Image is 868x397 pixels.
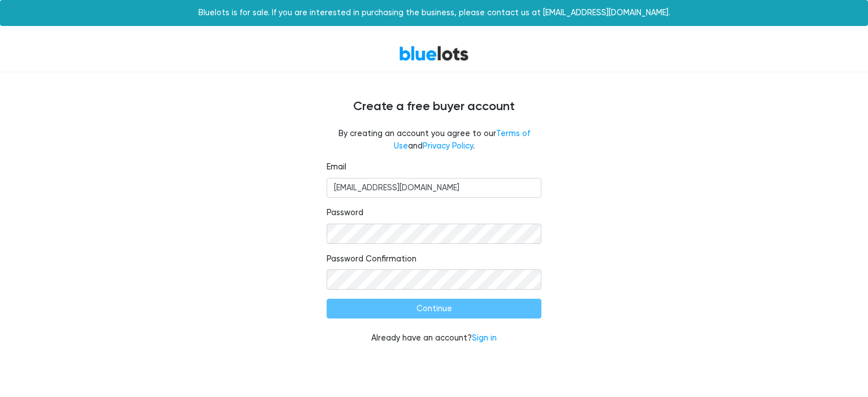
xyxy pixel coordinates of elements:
[327,332,541,344] div: Already have an account?
[327,207,363,219] label: Password
[327,128,541,152] fieldset: By creating an account you agree to our and .
[327,161,346,173] label: Email
[399,45,469,62] a: BlueLots
[95,99,773,114] h4: Create a free buyer account
[327,253,416,265] label: Password Confirmation
[472,333,497,343] a: Sign in
[327,178,541,198] input: Email
[327,299,541,319] input: Continue
[394,129,530,151] a: Terms of Use
[423,141,473,151] a: Privacy Policy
